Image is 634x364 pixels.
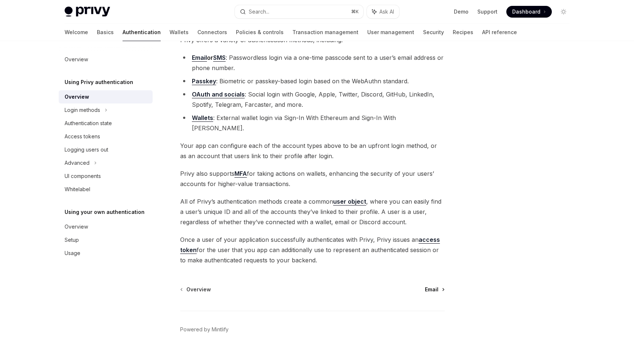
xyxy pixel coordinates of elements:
[59,247,153,260] a: Usage
[192,114,213,122] a: Wallets
[367,23,414,41] a: User management
[65,249,80,258] div: Usage
[482,23,517,41] a: API reference
[234,170,247,178] a: MFA
[180,234,445,265] span: Once a user of your application successfully authenticates with Privy, Privy issues an for the us...
[236,23,284,41] a: Policies & controls
[65,23,88,41] a: Welcome
[59,130,153,143] a: Access tokens
[506,6,552,18] a: Dashboard
[65,55,88,64] div: Overview
[197,23,227,41] a: Connectors
[59,53,153,66] a: Overview
[192,91,245,98] a: OAuth and socials
[180,89,445,110] li: : Social login with Google, Apple, Twitter, Discord, GitHub, LinkedIn, Spotify, Telegram, Farcast...
[213,54,226,62] a: SMS
[65,145,108,154] div: Logging users out
[65,185,90,194] div: Whitelabel
[367,5,399,18] button: Ask AI
[425,286,444,293] a: Email
[192,77,216,85] a: Passkey
[180,76,445,86] li: : Biometric or passkey-based login based on the WebAuthn standard.
[180,196,445,227] span: All of Privy’s authentication methods create a common , where you can easily find a user’s unique...
[65,132,100,141] div: Access tokens
[235,5,363,18] button: Search...⌘K
[170,23,189,41] a: Wallets
[192,54,226,62] strong: or
[333,198,366,205] a: user object
[186,286,211,293] span: Overview
[65,119,112,128] div: Authentication state
[423,23,444,41] a: Security
[97,23,114,41] a: Basics
[351,9,359,15] span: ⌘ K
[65,106,100,114] div: Login methods
[379,8,394,15] span: Ask AI
[65,159,90,167] div: Advanced
[65,172,101,181] div: UI components
[558,6,569,18] button: Toggle dark mode
[453,23,473,41] a: Recipes
[65,7,110,17] img: light logo
[65,236,79,244] div: Setup
[123,23,161,41] a: Authentication
[249,7,269,16] div: Search...
[180,141,445,161] span: Your app can configure each of the account types above to be an upfront login method, or as an ac...
[59,143,153,156] a: Logging users out
[181,286,211,293] a: Overview
[180,326,229,333] a: Powered by Mintlify
[59,117,153,130] a: Authentication state
[59,183,153,196] a: Whitelabel
[512,8,540,15] span: Dashboard
[180,168,445,189] span: Privy also supports for taking actions on wallets, enhancing the security of your users’ accounts...
[59,90,153,103] a: Overview
[59,170,153,183] a: UI components
[65,208,145,216] h5: Using your own authentication
[65,92,89,101] div: Overview
[292,23,358,41] a: Transaction management
[477,8,498,15] a: Support
[454,8,469,15] a: Demo
[65,222,88,231] div: Overview
[180,113,445,133] li: : External wallet login via Sign-In With Ethereum and Sign-In With [PERSON_NAME].
[180,52,445,73] li: : Passwordless login via a one-time passcode sent to a user’s email address or phone number.
[65,78,133,87] h5: Using Privy authentication
[59,220,153,233] a: Overview
[425,286,438,293] span: Email
[59,233,153,247] a: Setup
[192,54,207,62] a: Email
